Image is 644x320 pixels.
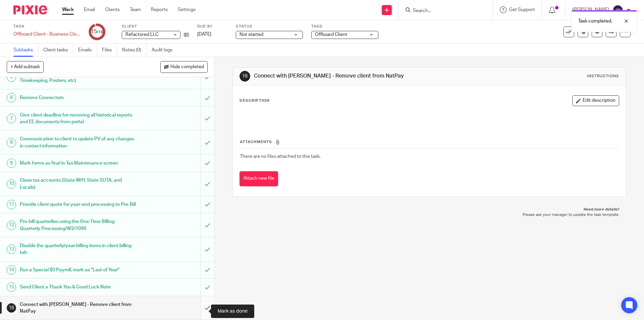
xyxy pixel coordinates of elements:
a: Clients [105,6,120,13]
button: + Add subtask [7,61,44,73]
h1: Give client deadline for removing all historical reports and EE documents from portal [20,110,136,127]
a: Work [62,6,74,13]
p: Need more details? [239,207,619,212]
h1: Connect with [PERSON_NAME] - Remove client from NatPay [20,300,136,317]
div: 10 [7,179,16,189]
div: 15 [7,282,16,292]
span: Offboard Client [315,32,347,37]
a: Subtasks [13,44,38,57]
h1: Close tax accounts (State W/H, State SUTA, and Locals) [20,175,136,192]
button: Hide completed [160,61,208,73]
div: 6 [7,93,16,102]
span: Hide completed [170,64,204,70]
span: There are no files attached to this task. [240,154,321,159]
h1: Provide client quote for year-end processing to Pre-Bill [20,199,136,210]
button: Attach new file [239,171,278,186]
h1: Remove clients from all ancillary services (HR, Timekeeping, Posters, etc) [20,68,136,86]
div: Instructions [587,74,619,79]
div: 16 [7,303,16,313]
div: 5 [7,73,16,82]
div: 13 [7,244,16,254]
a: Notes (0) [122,44,147,57]
p: Task completed. [578,18,612,25]
div: 14 [7,265,16,275]
div: Offboard Client - Business Closing [13,31,80,38]
a: Team [130,6,141,13]
div: 11 [7,200,16,209]
a: Audit logs [152,44,177,57]
button: Edit description [572,95,619,106]
div: 7 [7,114,16,123]
label: Client [122,24,189,29]
a: Client tasks [43,44,73,57]
p: Please ask your manager to update the task template. [239,212,619,218]
label: Tags [311,24,378,29]
h1: Mark forms as final in Tax Maintenance screen [20,158,136,168]
p: Description [239,98,269,103]
div: 8 [7,138,16,147]
a: Reports [151,6,168,13]
span: Attachments [240,140,272,144]
h1: Send Client a Thank You & Good Luck Note [20,282,136,292]
a: Settings [178,6,196,13]
img: svg%3E [612,5,623,15]
a: Emails [78,44,97,57]
div: 15 [91,28,103,36]
h1: Run a Special $0 Payroll, mark as "Last of Year" [20,265,136,275]
span: Not started [239,32,263,37]
div: 12 [7,221,16,230]
h1: Connect with [PERSON_NAME] - Remove client from NatPay [254,73,444,80]
a: Files [102,44,117,57]
span: Refactored LLC [125,32,159,37]
label: Due by [197,24,227,29]
h1: Remove Connectors [20,93,136,103]
div: 9 [7,158,16,168]
a: Email [84,6,95,13]
img: Pixie [13,5,47,14]
h1: Disable the quarterly/year billing items in client billing tab [20,241,136,258]
h1: Pre-bill quarterlies using the One-Time Billing: Quarterly Processing/W2/1099 [20,217,136,234]
label: Task [13,24,80,29]
span: [DATE] [197,32,211,37]
label: Status [236,24,303,29]
div: 16 [239,71,250,82]
small: /16 [97,30,103,34]
h1: Communication to client to update PV of any changes in contact information [20,134,136,151]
